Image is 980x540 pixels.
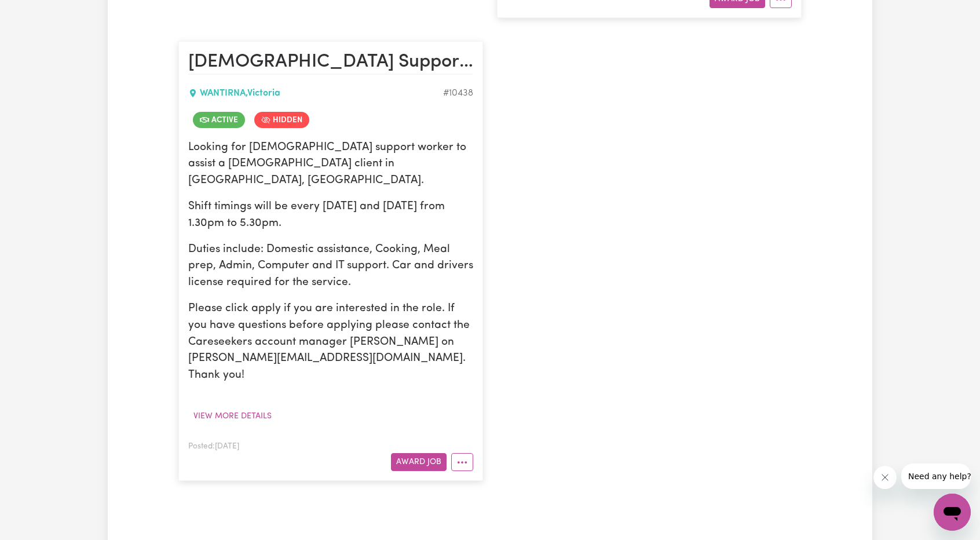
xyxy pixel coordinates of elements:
[451,453,473,471] button: More options
[443,86,473,100] div: Job ID #10438
[934,494,971,531] iframe: Button to launch messaging window
[188,443,239,450] span: Posted: [DATE]
[7,8,70,17] span: Need any help?
[188,242,473,291] p: Duties include: Domestic assistance, Cooking, Meal prep, Admin, Computer and IT support. Car and ...
[188,301,473,384] p: Please click apply if you are interested in the role. If you have questions before applying pleas...
[188,51,473,74] h2: Female Support Worker Needed Wednesday And Thursday - Wantirna, VIC,
[193,112,245,128] span: Job is active
[873,466,897,489] iframe: Close message
[188,199,473,232] p: Shift timings will be every [DATE] and [DATE] from 1.30pm to 5.30pm.
[254,112,309,128] span: Job is hidden
[188,140,473,189] p: Looking for [DEMOGRAPHIC_DATA] support worker to assist a [DEMOGRAPHIC_DATA] client in [GEOGRAPHI...
[188,407,277,425] button: View more details
[901,464,971,489] iframe: Message from company
[188,86,443,100] div: WANTIRNA , Victoria
[391,453,447,471] button: Award Job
